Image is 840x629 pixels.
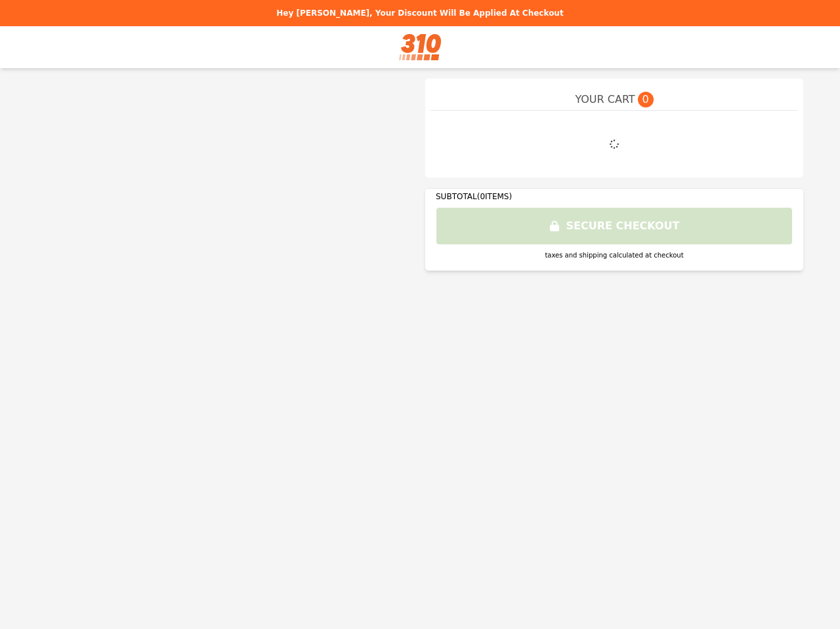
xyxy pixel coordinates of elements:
[8,8,832,18] p: Hey [PERSON_NAME], your discount will be applied at checkout
[436,192,477,201] span: SUBTOTAL
[638,92,654,107] span: 0
[399,34,442,60] img: Brand Logo
[575,92,635,107] span: YOUR CART
[477,192,512,201] span: ( 0 ITEMS)
[436,250,793,260] div: taxes and shipping calculated at checkout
